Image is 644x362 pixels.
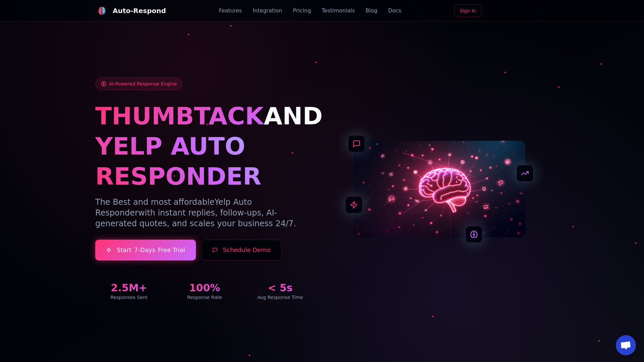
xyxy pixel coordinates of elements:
div: 2.5M+ [95,282,163,294]
a: Integration [253,7,282,15]
a: Start7-DaysFree Trial [95,240,196,260]
div: Response Rate [171,294,238,301]
button: Schedule Demo [201,240,282,260]
div: Responses Sent [95,294,163,301]
a: Sign In [454,4,482,17]
div: Auto-Respond [113,6,166,15]
a: Testimonials [322,7,355,15]
img: Auto-Respond Logo [98,7,106,15]
iframe: Sign in with Google Button [484,4,552,18]
div: Open chat [616,335,636,355]
h1: YELP AUTO RESPONDER [95,131,314,191]
a: Blog [366,7,377,15]
a: Auto-Respond LogoAuto-Respond [95,4,166,17]
p: The Best and most affordable with instant replies, follow-ups, AI-generated quotes, and scales yo... [95,197,314,229]
span: THUMBTACK [95,102,264,130]
img: AI Neural Network Brain [354,141,525,237]
a: Docs [388,7,401,15]
span: 7-Days [134,245,155,255]
span: AND [264,102,323,130]
span: Yelp Auto Responder [95,197,252,218]
div: < 5s [247,282,314,294]
a: Features [219,7,242,15]
div: Avg Response Time [247,294,314,301]
div: 100% [171,282,238,294]
span: AI-Powered Response Engine [109,80,177,87]
a: Pricing [293,7,311,15]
